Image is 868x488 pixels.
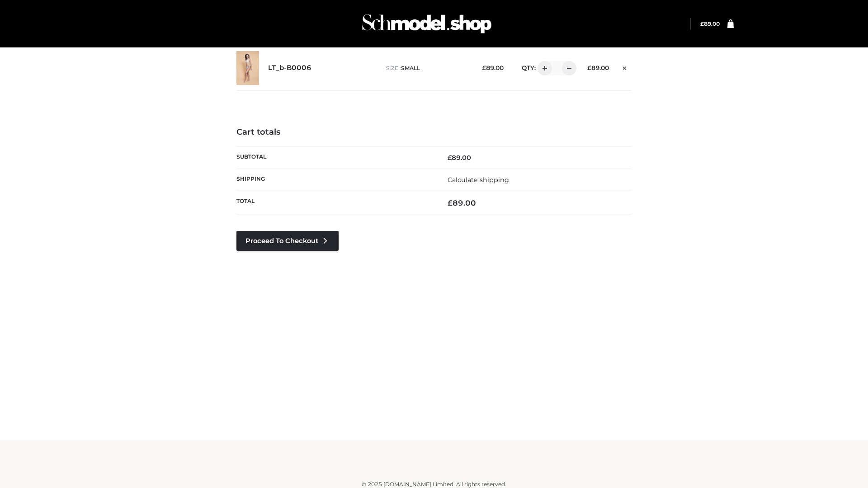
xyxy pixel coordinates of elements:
bdi: 89.00 [482,64,504,71]
span: £ [587,64,591,71]
span: £ [448,198,453,207]
span: £ [448,154,452,162]
span: £ [700,20,704,27]
th: Subtotal [236,146,434,169]
bdi: 89.00 [448,154,471,162]
bdi: 89.00 [700,20,720,27]
a: Proceed to Checkout [236,231,339,251]
span: SMALL [401,65,420,71]
p: size : [386,64,468,72]
a: Remove this item [618,61,632,73]
bdi: 89.00 [448,198,476,207]
a: £89.00 [700,20,720,27]
th: Shipping [236,169,434,191]
bdi: 89.00 [587,64,609,71]
img: Schmodel Admin 964 [359,6,495,42]
div: QTY: [513,61,573,75]
h4: Cart totals [236,127,632,137]
th: Total [236,191,434,215]
span: £ [482,64,486,71]
a: LT_b-B0006 [268,64,311,72]
a: Calculate shipping [448,176,509,184]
